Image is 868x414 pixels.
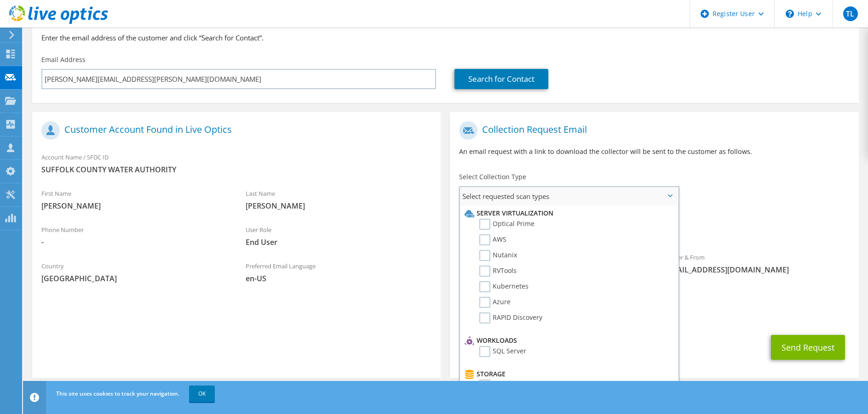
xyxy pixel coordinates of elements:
[41,33,850,43] h3: Enter the email address of the customer and click “Search for Contact”.
[462,208,673,219] li: Server Virtualization
[459,172,526,181] label: Select Collection Type
[236,256,441,288] div: Preferred Email Language
[459,147,849,157] p: An email request with a link to download the collector will be sent to the customer as follows.
[479,219,535,230] label: Optical Prime
[41,273,227,284] span: [GEOGRAPHIC_DATA]
[56,390,179,397] span: This site uses cookies to track your navigation.
[479,312,542,323] label: RAPID Discovery
[479,234,506,245] label: AWS
[664,265,850,275] span: [EMAIL_ADDRESS][DOMAIN_NAME]
[479,250,517,261] label: Nutanix
[236,184,441,216] div: Last Name
[479,297,511,308] label: Azure
[246,201,431,211] span: [PERSON_NAME]
[454,69,548,89] a: Search for Contact
[450,248,654,289] div: To
[450,209,858,243] div: Requested Collections
[479,281,529,292] label: Kubernetes
[41,55,86,64] label: Email Address
[236,220,441,252] div: User Role
[189,386,215,402] a: OK
[771,335,845,360] button: Send Request
[41,237,227,247] span: -
[41,201,227,211] span: [PERSON_NAME]
[462,335,673,346] li: Workloads
[479,380,537,391] label: CLARiiON/VNX
[786,10,794,18] svg: \n
[246,273,431,284] span: en-US
[459,121,845,140] h1: Collection Request Email
[479,346,526,357] label: SQL Server
[41,121,427,140] h1: Customer Account Found in Live Optics
[655,248,859,279] div: Sender & From
[32,184,236,216] div: First Name
[41,164,431,175] span: SUFFOLK COUNTY WATER AUTHORITY
[460,187,678,205] span: Select requested scan types
[32,256,236,288] div: Country
[479,266,517,277] label: RVTools
[32,147,441,179] div: Account Name / SFDC ID
[246,237,431,247] span: End User
[843,6,858,21] span: TL
[462,369,673,380] li: Storage
[32,220,236,252] div: Phone Number
[450,294,858,326] div: CC & Reply To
